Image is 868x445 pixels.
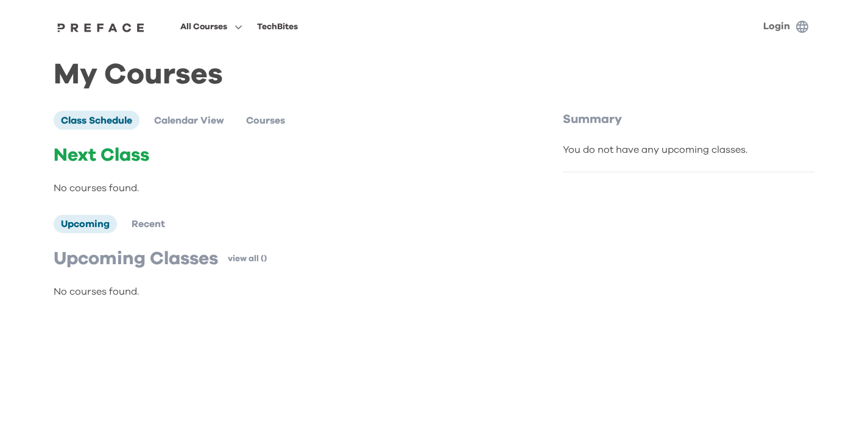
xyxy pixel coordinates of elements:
p: No courses found. [54,181,512,195]
p: Upcoming Classes [54,248,218,270]
span: All Courses [180,19,227,34]
a: Preface Logo [54,22,148,32]
div: TechBites [257,19,298,34]
span: Upcoming [61,219,110,229]
p: Summary [563,111,815,128]
a: view all () [228,253,267,265]
span: Courses [246,116,285,125]
div: You do not have any upcoming classes. [563,142,815,157]
p: No courses found. [54,284,512,299]
button: All Courses [177,19,246,35]
p: Next Class [54,144,512,166]
img: Preface Logo [54,23,148,32]
span: Calendar View [154,116,224,125]
h1: My Courses [54,68,815,82]
span: Recent [132,219,165,229]
a: Login [763,21,790,31]
span: Class Schedule [61,116,132,125]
